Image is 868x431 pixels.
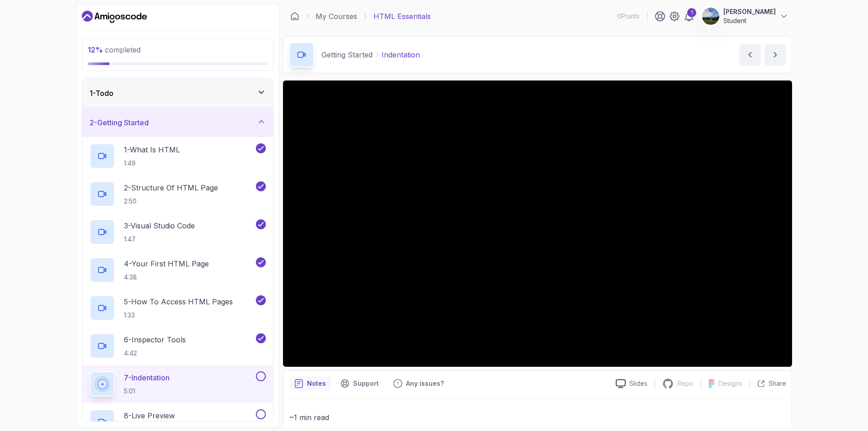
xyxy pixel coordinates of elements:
[677,379,693,388] p: Repo
[702,7,788,25] button: user profile image[PERSON_NAME]Student
[88,45,141,54] span: completed
[307,379,326,388] p: Notes
[629,379,647,388] p: Slides
[289,411,786,424] p: ~1 min read
[124,159,180,168] p: 1:49
[335,376,384,391] button: Support button
[316,11,357,22] a: My Courses
[739,44,761,66] button: previous content
[353,379,379,388] p: Support
[321,49,373,60] p: Getting Started
[764,44,786,66] button: next content
[124,372,170,383] p: 7 - Indentation
[90,143,266,169] button: 1-What Is HTML1:49
[124,334,186,345] p: 6 - Inspector Tools
[124,296,233,307] p: 5 - How To Access HTML Pages
[90,371,266,397] button: 7-Indentation5:01
[88,45,103,54] span: 12 %
[124,273,209,282] p: 4:38
[750,379,786,388] button: Share
[124,220,195,231] p: 3 - Visual Studio Code
[618,12,640,21] p: 0 Points
[124,387,170,396] p: 5:01
[687,8,696,17] div: 1
[124,144,180,155] p: 1 - What Is HTML
[82,79,273,108] button: 1-Todo
[90,333,266,359] button: 6-Inspector Tools4:42
[723,16,776,25] p: Student
[124,235,195,244] p: 1:47
[124,258,209,269] p: 4 - Your First HTML Page
[124,311,233,320] p: 1:33
[406,379,444,388] p: Any issues?
[90,295,266,321] button: 5-How To Access HTML Pages1:33
[90,88,113,99] h3: 1 - Todo
[769,379,786,388] p: Share
[90,117,149,128] h3: 2 - Getting Started
[684,11,694,22] a: 1
[382,49,420,60] p: Indentation
[388,376,449,391] button: Feedback button
[124,410,175,421] p: 8 - Live Preview
[723,7,776,16] p: [PERSON_NAME]
[373,11,431,22] p: HTML Essentials
[90,181,266,207] button: 2-Structure Of HTML Page2:50
[82,108,273,137] button: 2-Getting Started
[82,9,147,24] a: Dashboard
[718,379,742,388] p: Designs
[90,219,266,245] button: 3-Visual Studio Code1:47
[124,349,186,358] p: 4:42
[609,379,655,388] a: Slides
[290,12,299,21] a: Dashboard
[124,197,218,206] p: 2:50
[90,257,266,283] button: 4-Your First HTML Page4:38
[283,81,792,367] iframe: 8 - Indentation
[124,182,218,193] p: 2 - Structure Of HTML Page
[702,8,719,25] img: user profile image
[289,376,331,391] button: notes button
